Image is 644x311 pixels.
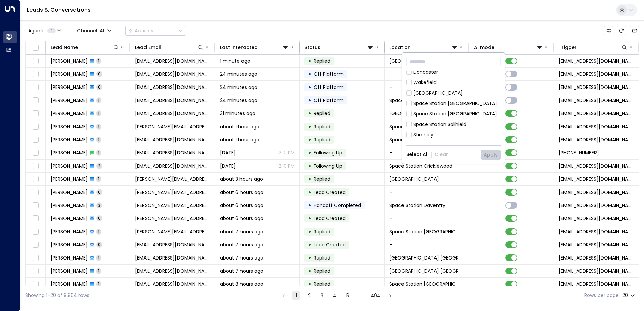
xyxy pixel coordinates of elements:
[559,110,634,117] span: leads@space-station.co.uk
[389,202,445,209] span: Space Station Daventry
[74,26,114,35] button: Channel:All
[474,43,494,51] div: AI mode
[220,241,263,248] span: about 7 hours ago
[96,124,101,129] span: 1
[559,84,634,91] span: leads@space-station.co.uk
[220,215,263,222] span: about 6 hours ago
[413,69,438,76] div: Doncaster
[51,110,88,117] span: Hilary Weightman
[559,163,634,169] span: leads@space-station.co.uk
[125,26,186,36] button: Actions
[135,281,210,287] span: mark@hotmail.com
[51,241,88,248] span: Graham Barley
[389,58,464,64] span: Space Station Shrewsbury
[135,202,210,209] span: o.sweeney@hotmail.com
[385,68,469,80] td: -
[559,97,634,104] span: leads@space-station.co.uk
[314,110,330,117] span: Replied
[74,26,114,35] span: Channel:
[220,43,258,51] div: Last Interacted
[135,163,210,169] span: Paolarebella2@gmail.com
[47,28,56,33] span: 1
[314,163,342,169] span: Following Up
[135,110,210,117] span: hmweightman@outlook.com
[31,44,40,52] span: Toggle select all
[308,68,311,80] div: •
[314,241,346,248] span: Lead Created
[308,278,311,290] div: •
[559,71,634,77] span: leads@space-station.co.uk
[385,212,469,225] td: -
[314,254,330,261] span: Replied
[344,291,352,300] button: Go to page 5
[220,136,259,143] span: about 1 hour ago
[31,241,40,249] span: Toggle select row
[135,58,210,64] span: nigelblack85@gmail.com
[96,58,101,64] span: 1
[31,96,40,105] span: Toggle select row
[96,137,101,142] span: 1
[308,265,311,277] div: •
[27,6,91,14] a: Leads & Conversations
[406,110,501,117] div: Space Station [GEOGRAPHIC_DATA]
[314,136,330,143] span: Replied
[96,84,102,90] span: 0
[389,110,439,117] span: Space Station Slough
[622,290,636,300] div: 20
[51,43,78,51] div: Lead Name
[314,84,344,91] span: Off Platform
[559,43,577,51] div: Trigger
[413,131,433,138] div: Stirchley
[559,176,634,182] span: leads@space-station.co.uk
[308,121,311,132] div: •
[617,26,626,35] span: Refresh
[25,292,89,299] div: Showing 1-20 of 9,864 rows
[96,229,101,234] span: 1
[277,163,295,169] p: 12:10 PM
[314,281,330,287] span: Replied
[51,189,88,196] span: Owen Sweeney
[96,176,101,182] span: 1
[308,147,311,159] div: •
[314,58,330,64] span: Replied
[308,160,311,172] div: •
[314,268,330,274] span: Replied
[406,79,501,86] div: Wakefield
[31,188,40,197] span: Toggle select row
[406,131,501,138] div: Stirchley
[308,81,311,93] div: •
[96,163,102,169] span: 2
[559,189,634,196] span: leads@space-station.co.uk
[96,71,102,77] span: 0
[385,81,469,94] td: -
[559,58,634,64] span: leads@space-station.co.uk
[51,254,88,261] span: Graham Barley
[304,43,373,51] div: Status
[220,149,236,156] span: Yesterday
[308,239,311,250] div: •
[96,268,101,274] span: 1
[51,163,88,169] span: Paola Rebella
[51,136,88,143] span: Paola Rebella
[314,123,330,130] span: Replied
[125,26,186,36] div: Button group with a nested menu
[31,57,40,65] span: Toggle select row
[406,69,501,76] div: Doncaster
[96,281,101,287] span: 1
[314,176,330,182] span: Replied
[220,110,255,117] span: 31 minutes ago
[51,84,88,91] span: Peter Stones
[135,189,210,196] span: o.sweeney@hotmail.com
[385,238,469,251] td: -
[135,176,210,182] span: harry@hotmail.com
[386,291,394,300] button: Go to next page
[51,71,88,77] span: Peter Stones
[220,268,263,274] span: about 7 hours ago
[51,228,88,235] span: Donetta Bradley
[584,292,620,299] label: Rows per page:
[135,43,161,51] div: Lead Email
[31,280,40,288] span: Toggle select row
[308,213,311,224] div: •
[308,108,311,119] div: •
[31,228,40,236] span: Toggle select row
